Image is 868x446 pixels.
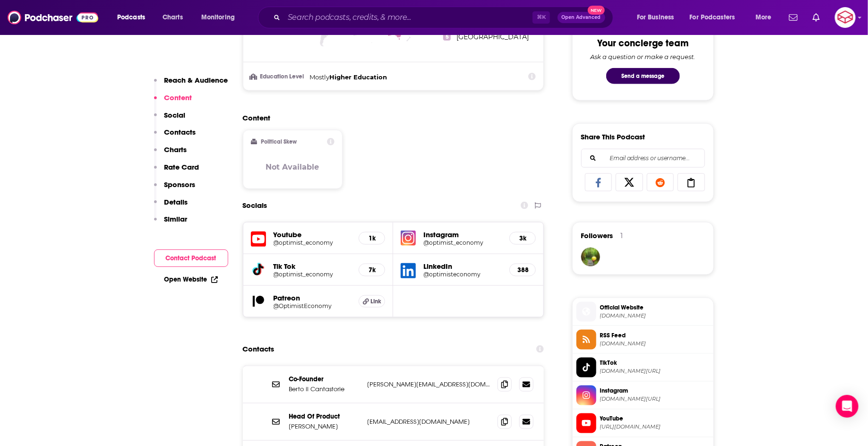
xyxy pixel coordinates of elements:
h5: 388 [517,266,528,274]
span: New [588,6,605,15]
span: Logged in as callista [835,7,856,28]
span: Open Advanced [562,15,601,20]
a: @optimist_economy [274,271,352,278]
a: Copy Link [678,173,705,191]
h5: Patreon [274,293,352,302]
span: YouTube [600,415,710,423]
h3: Not Available [266,163,319,172]
button: Content [154,93,192,111]
button: Send a message [606,68,680,84]
a: RSS Feed[DOMAIN_NAME] [576,330,710,350]
span: Link [370,298,381,305]
a: @optimisteconomy [423,271,502,278]
button: Charts [154,145,187,163]
div: Search podcasts, credits, & more... [267,7,622,28]
input: Email address or username... [589,149,697,167]
a: Share on Reddit [647,173,674,191]
span: Mostly [310,73,330,81]
p: Details [164,197,188,206]
h5: 7k [367,266,377,274]
h5: Instagram [423,230,502,239]
button: Sponsors [154,180,196,197]
div: Open Intercom Messenger [836,395,859,418]
h2: Political Skew [261,138,297,145]
button: Show profile menu [835,7,856,28]
p: [PERSON_NAME][EMAIL_ADDRESS][DOMAIN_NAME] [368,381,490,389]
h5: @optimist_economy [423,239,502,246]
h3: Share This Podcast [581,132,645,141]
span: TikTok [600,359,710,368]
h2: Socials [243,197,267,214]
a: Official Website[DOMAIN_NAME] [576,302,710,322]
button: Contacts [154,128,196,145]
span: 5 [443,33,451,41]
span: Higher Education [330,73,387,81]
h2: Contacts [243,340,275,358]
div: Your concierge team [597,37,688,49]
span: Official Website [600,303,710,312]
img: User Profile [835,7,856,28]
a: anna.r.farb [581,248,600,266]
p: Similar [164,214,188,223]
h5: LinkedIn [423,262,502,271]
span: media.rss.com [600,340,710,347]
button: Reach & Audience [154,76,228,93]
span: RSS Feed [600,331,710,340]
span: More [756,11,772,24]
span: Podcasts [117,11,145,24]
button: Similar [154,214,188,232]
button: Contact Podcast [154,249,228,267]
div: Search followers [581,149,705,168]
span: https://www.youtube.com/@optimist_economy [600,424,710,431]
div: Ask a question or make a request. [591,53,696,60]
h5: Tik Tok [274,262,352,271]
button: open menu [111,10,157,25]
p: Berto il Cantastorie [289,386,360,394]
a: Share on Facebook [585,173,612,191]
h5: 3k [517,234,528,242]
button: Details [154,197,188,215]
a: YouTube[URL][DOMAIN_NAME] [576,413,710,433]
span: For Business [637,11,674,24]
button: open menu [749,10,783,25]
a: Show notifications dropdown [785,9,801,26]
p: Social [164,111,186,120]
button: Social [154,111,186,128]
span: Charts [163,11,183,24]
button: Open AdvancedNew [558,12,605,23]
p: Head Of Product [289,413,360,421]
p: Contacts [164,128,196,137]
span: tiktok.com/@optimist_economy [600,368,710,375]
span: [GEOGRAPHIC_DATA] [456,33,529,41]
a: Share on X/Twitter [616,173,643,191]
span: ⌘ K [533,11,550,24]
a: @optimist_economy [274,239,352,246]
p: Co-Founder [289,376,360,384]
div: 1 [621,232,623,240]
span: linktr.ee [600,312,710,319]
a: Link [359,295,385,308]
span: For Podcasters [690,11,735,24]
h3: Education Level [251,74,306,80]
h5: 1k [367,234,377,242]
p: Reach & Audience [164,76,228,85]
p: Charts [164,145,187,154]
button: Rate Card [154,163,199,180]
p: Content [164,93,192,102]
a: Open Website [164,275,218,283]
a: @OptimistEconomy [274,302,352,309]
span: Followers [581,231,613,240]
button: open menu [684,10,749,25]
span: Monitoring [201,11,235,24]
h2: Content [243,113,537,122]
a: Show notifications dropdown [809,9,824,26]
img: Podchaser - Follow, Share and Rate Podcasts [8,9,98,26]
a: TikTok[DOMAIN_NAME][URL] [576,358,710,377]
p: Rate Card [164,163,199,172]
p: [EMAIL_ADDRESS][DOMAIN_NAME] [368,418,490,426]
